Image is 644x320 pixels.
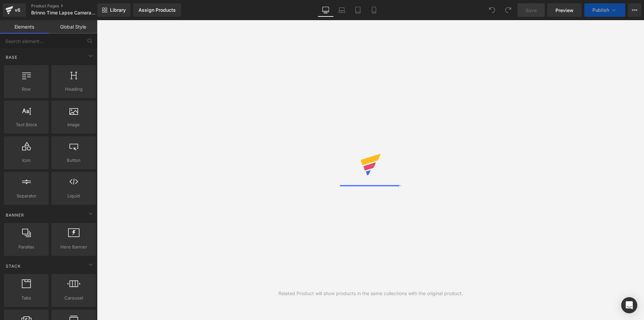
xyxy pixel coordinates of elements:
a: Preview [547,3,582,17]
span: Button [53,157,94,164]
span: Liquid [53,192,94,199]
div: Related Product will show products in the same collections with the original product. [278,290,463,297]
span: Base [5,54,18,60]
a: New Library [97,3,130,17]
span: Heading [53,86,94,93]
span: Row [6,86,47,93]
a: Global Style [49,20,97,34]
span: Text Block [6,121,47,128]
span: Banner [5,212,25,218]
a: v6 [3,3,26,17]
span: Save [526,7,537,14]
span: Carousel [53,294,94,302]
button: Publish [584,3,625,17]
a: Laptop [334,3,350,17]
div: Assign Products [139,7,176,13]
a: Tablet [350,3,366,17]
span: Brinno Time Lapse Camera TLC300 [31,10,96,15]
a: Desktop [318,3,334,17]
span: Icon [6,157,47,164]
span: Library [110,7,126,13]
button: More [628,3,641,17]
span: Separator [6,192,47,199]
button: Undo [485,3,499,17]
span: Image [53,121,94,128]
button: Redo [501,3,515,17]
a: Mobile [366,3,382,17]
span: Hero Banner [53,243,94,250]
span: Parallax [6,243,47,250]
span: Stack [5,263,21,269]
span: Publish [592,7,609,13]
div: v6 [13,6,22,14]
span: Preview [555,7,574,14]
span: Tabs [6,294,47,302]
a: Product Pages [31,3,108,9]
div: Open Intercom Messenger [621,297,637,313]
